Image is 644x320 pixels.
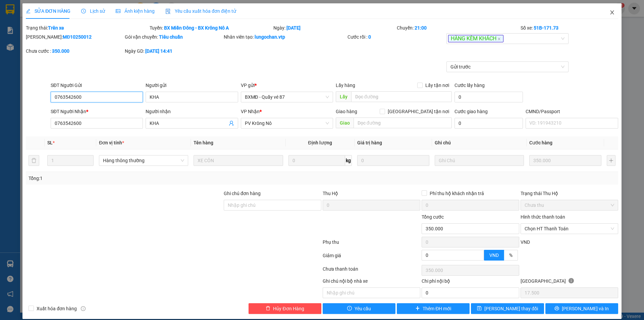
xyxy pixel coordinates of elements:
[51,82,143,89] div: SĐT Người Gửi
[322,252,421,264] div: Giảm giá
[526,108,618,115] div: CMND/Passport
[521,190,618,197] div: Trạng thái Thu Hộ
[67,49,90,52] span: PV Bình Dương
[322,265,421,277] div: Chưa thanh toán
[427,190,487,197] span: Phí thu hộ khách nhận trả
[454,92,523,102] input: Cước lấy hàng
[26,9,31,13] span: edit
[336,83,355,88] span: Lấy hàng
[423,305,451,312] span: Thêm ĐH mới
[125,47,222,55] div: Ngày GD:
[245,118,329,128] span: PV Krông Nô
[64,30,95,35] span: 06:23:36 [DATE]
[521,277,618,287] div: [GEOGRAPHIC_DATA]
[336,109,357,114] span: Giao hàng
[241,82,333,89] div: VP gửi
[29,155,39,166] button: delete
[194,140,213,145] span: Tên hàng
[165,9,171,14] img: icon
[273,305,304,312] span: Hủy Đơn Hàng
[509,253,513,258] span: %
[525,224,614,234] span: Chọn HT Thanh Toán
[368,34,371,40] b: 0
[471,303,544,314] button: save[PERSON_NAME] thay đổi
[51,47,62,56] span: Nơi nhận:
[525,200,614,210] span: Chưa thu
[125,33,222,41] div: Gói vận chuyển:
[145,48,172,54] b: [DATE] 14:41
[484,305,538,312] span: [PERSON_NAME] thay đổi
[47,140,53,145] span: SL
[477,306,482,311] span: save
[81,9,86,13] span: clock-circle
[489,253,499,258] span: VND
[422,277,519,287] div: Chi phí nội bộ
[266,306,270,311] span: delete
[347,306,352,311] span: exclamation-circle
[224,33,346,41] div: Nhân viên tạo:
[336,118,354,128] span: Giao
[322,238,421,250] div: Phụ thu
[245,92,329,102] span: BXMĐ - Quầy vé 87
[146,82,238,89] div: Người gửi
[345,155,352,166] span: kg
[545,303,618,314] button: printer[PERSON_NAME] và In
[432,136,527,149] th: Ghi chú
[63,34,92,40] b: MĐ10250012
[308,140,332,145] span: Định lượng
[323,303,395,314] button: exclamation-circleYêu cầu
[52,48,69,54] b: 350.000
[99,140,124,145] span: Đơn vị tính
[194,155,283,166] input: VD: Bàn, Ghế
[607,155,615,166] button: plus
[116,9,120,13] span: picture
[554,306,559,311] span: printer
[609,10,615,15] span: close
[286,25,301,31] b: [DATE]
[569,278,574,283] span: info-circle
[48,25,64,31] b: Trên xe
[603,3,622,22] button: Close
[26,8,70,14] span: SỬA ĐƠN HÀNG
[497,37,501,41] span: close
[255,34,285,40] b: lungochan.vtp
[529,155,601,166] input: 0
[336,91,351,102] span: Lấy
[357,155,429,166] input: 0
[17,11,54,36] strong: CÔNG TY TNHH [GEOGRAPHIC_DATA] 214 QL13 - P.26 - Q.BÌNH THẠNH - TP HCM 1900888606
[273,24,396,32] div: Ngày:
[354,118,452,128] input: Dọc đường
[435,155,524,166] input: Ghi Chú
[422,214,444,220] span: Tổng cước
[529,140,552,145] span: Cước hàng
[146,108,238,115] div: Người nhận
[224,191,261,196] label: Ghi chú đơn hàng
[415,25,427,31] b: 21:00
[29,175,249,182] div: Tổng: 1
[81,306,86,311] span: info-circle
[229,121,234,126] span: user-add
[357,140,382,145] span: Giá trị hàng
[534,25,558,31] b: 51B-171.73
[521,239,530,245] span: VND
[397,303,470,314] button: plusThêm ĐH mới
[323,191,338,196] span: Thu Hộ
[165,8,236,14] span: Yêu cầu xuất hóa đơn điện tử
[25,24,149,32] div: Trạng thái:
[521,214,565,220] label: Hình thức thanh toán
[355,305,371,312] span: Yêu cầu
[164,25,229,31] b: BX Miền Đông - BX Krông Nô A
[454,109,488,114] label: Cước giao hàng
[149,24,273,32] div: Tuyến:
[520,24,619,32] div: Số xe:
[26,33,123,41] div: [PERSON_NAME]:
[81,8,105,14] span: Lịch sử
[415,306,420,311] span: plus
[224,200,321,211] input: Ghi chú đơn hàng
[116,8,155,14] span: Ảnh kiện hàng
[159,34,183,40] b: Tiêu chuẩn
[448,35,503,43] span: HÀNG KÈM KHÁCH
[23,47,42,51] span: PV Krông Nô
[454,83,485,88] label: Cước lấy hàng
[450,62,565,72] span: Gửi trước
